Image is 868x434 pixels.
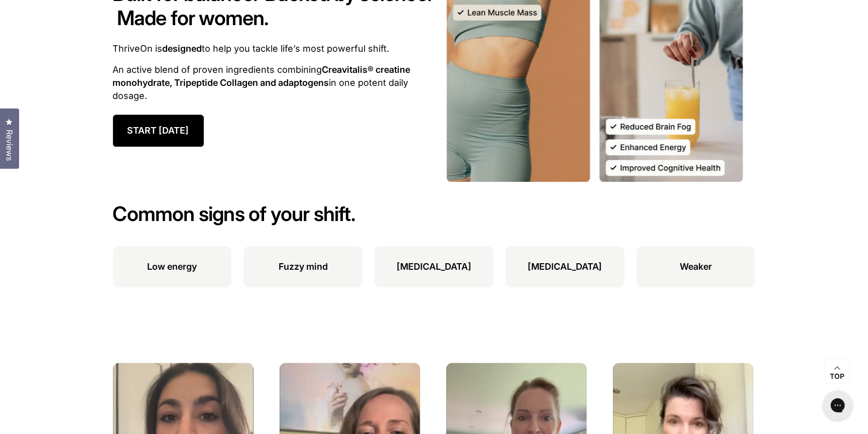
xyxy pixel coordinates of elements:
[279,260,328,273] p: Fuzzy mind
[113,64,411,88] strong: Creavitalis® creatine monohydrate, Tripeptide Collagen and adaptogens
[147,260,197,273] p: Low energy
[113,63,434,102] p: An active blend of proven ingredients combining in one potent daily dosage.
[830,372,845,381] span: Top
[680,260,712,273] p: Weaker
[113,202,756,226] h2: Common signs of your shift.
[528,260,602,273] p: [MEDICAL_DATA]
[113,115,204,147] a: START [DATE]
[3,130,16,161] span: Reviews
[397,260,471,273] p: [MEDICAL_DATA]
[113,42,434,55] p: ThriveOn is to help you tackle life’s most powerful shift.
[818,387,858,424] iframe: Gorgias live chat messenger
[163,43,202,54] strong: designed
